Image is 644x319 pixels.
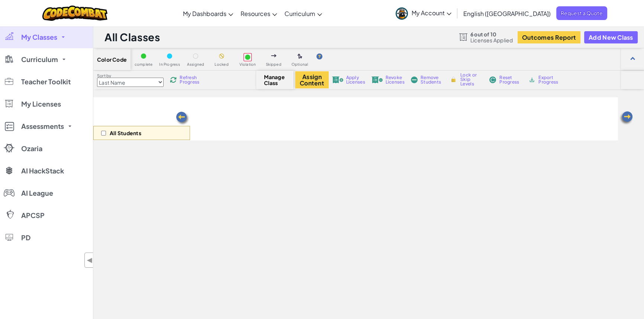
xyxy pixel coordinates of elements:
img: Arrow_Left.png [619,111,634,126]
a: My Account [392,1,455,25]
span: AI League [21,190,53,196]
span: Manage Class [264,74,286,86]
span: AI HackStack [21,167,64,174]
span: Export Progress [538,75,561,84]
span: My Classes [21,34,57,40]
img: IconReload.svg [170,77,177,83]
span: Resources [241,10,270,17]
img: IconHint.svg [316,53,322,59]
a: My Dashboards [179,3,237,23]
span: English ([GEOGRAPHIC_DATA]) [463,10,551,17]
a: Resources [237,3,281,23]
a: Request a Quote [556,6,607,20]
img: IconLicenseApply.svg [332,77,343,83]
img: avatar [396,7,408,20]
span: In Progress [159,62,180,66]
span: Apply Licenses [346,75,365,84]
span: Lock or Skip Levels [460,73,482,86]
span: Optional [292,62,308,66]
img: IconOptionalLevel.svg [297,53,302,59]
span: My Licenses [21,101,61,107]
a: English ([GEOGRAPHIC_DATA]) [460,3,554,23]
img: IconLock.svg [450,76,457,83]
span: Teacher Toolkit [21,78,71,85]
p: All Students [110,130,141,136]
span: Skipped [266,62,281,66]
button: Outcomes Report [518,31,580,43]
img: Arrow_Left.png [175,111,190,126]
span: complete [135,62,153,66]
img: IconRemoveStudents.svg [411,77,418,83]
button: Add New Class [584,31,638,43]
span: Reset Progress [499,75,522,84]
span: Curriculum [284,10,315,17]
button: Assign Content [295,71,329,88]
span: Locked [215,62,228,66]
span: Color Code [97,56,127,62]
a: Curriculum [281,3,326,23]
img: CodeCombat logo [42,6,107,21]
span: Assessments [21,123,64,130]
span: 6 out of 10 [470,31,513,37]
span: Licenses Applied [470,37,513,43]
h1: All Classes [104,30,160,44]
img: IconSkippedLevel.svg [271,54,277,57]
span: Ozaria [21,145,42,152]
span: Curriculum [21,56,58,63]
span: My Account [412,9,451,17]
img: IconArchive.svg [528,77,535,83]
label: Sort by [97,73,164,79]
span: Assigned [187,62,205,66]
span: Refresh Progress [180,75,203,84]
span: My Dashboards [183,10,226,17]
span: ◀ [87,255,93,266]
span: Revoke Licenses [386,75,405,84]
span: Violation [239,62,256,66]
img: IconReset.svg [489,77,496,83]
span: Remove Students [421,75,443,84]
img: IconLicenseRevoke.svg [371,77,383,83]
